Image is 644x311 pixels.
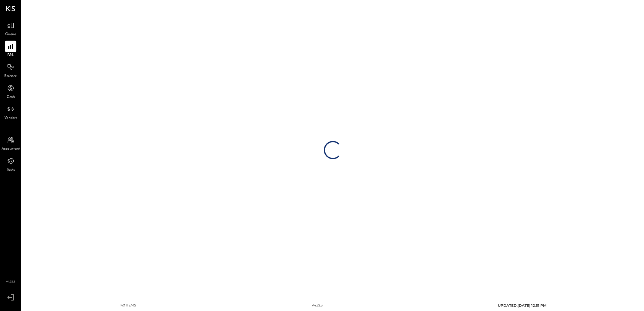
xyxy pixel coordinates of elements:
[4,74,17,79] span: Balance
[0,82,21,100] a: Cash
[0,41,21,58] a: P&L
[0,155,21,173] a: Tasks
[0,20,21,37] a: Queue
[0,103,21,121] a: Vendors
[7,53,14,58] span: P&L
[119,303,136,308] div: 140 items
[5,32,16,37] span: Queue
[7,167,15,173] span: Tasks
[0,62,21,79] a: Balance
[498,303,546,308] span: UPDATED: [DATE] 12:51 PM
[0,134,21,152] a: Accountant
[2,146,20,152] span: Accountant
[312,303,323,308] div: v 4.32.3
[4,115,17,121] span: Vendors
[7,95,15,100] span: Cash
